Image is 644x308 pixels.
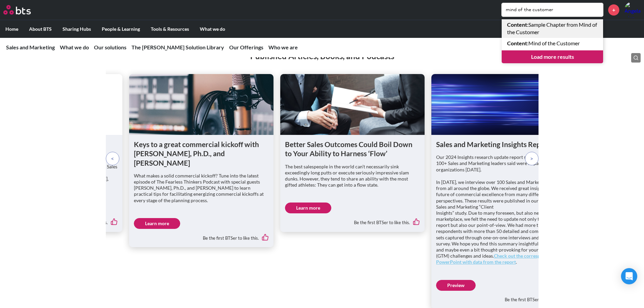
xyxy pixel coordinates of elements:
[436,280,476,291] a: Preview
[6,44,55,50] a: Sales and Marketing
[268,44,298,50] a: Who we are
[96,20,145,38] label: People & Learning
[436,179,571,265] p: In [DATE], we interview over 100 Sales and Marketing leaders from all around the globe. We receiv...
[229,44,263,50] a: Our Offerings
[3,5,43,15] a: Go home
[608,4,619,16] a: +
[507,21,527,28] strong: Content
[436,253,555,265] a: Check out the corresponding PowerPoint with data from the report
[145,20,194,38] label: Tools & Resources
[502,50,603,63] a: Load more results
[134,218,180,229] a: Learn more
[621,268,637,284] div: Open Intercom Messenger
[132,44,224,50] a: The [PERSON_NAME] Solution Library
[502,38,603,49] a: Content:Mind of the Customer
[285,164,420,188] p: The best salespeople in the world can’t necessarily sink exceedingly long putts or execute seriou...
[134,229,269,242] div: Be the first BTSer to like this.
[436,140,571,149] h1: Sales and Marketing Insights Report
[285,203,331,213] a: Learn more
[624,2,641,18] img: Angela Marques
[436,291,571,304] div: Be the first BTSer to like this.
[60,44,89,50] a: What we do
[24,20,57,38] label: About BTS
[285,213,420,227] div: Be the first BTSer to like this.
[285,140,420,158] h1: Better Sales Outcomes Could Boil Down to Your Ability to Harness ‘Flow’
[57,20,96,38] label: Sharing Hubs
[134,140,269,167] h1: Keys to a great commercial kickoff with [PERSON_NAME], Ph.D., and [PERSON_NAME]
[502,19,603,38] a: Content:Sample Chapter from Mind of the Customer
[194,20,231,38] label: What we do
[436,154,571,173] p: Our 2024 Insights research update report shares the trends that 100+ Sales and Marketing leaders ...
[134,173,269,204] p: What makes a solid commercial kickoff? Tune into the latest episode of The Fearless Thinkers Podc...
[507,40,527,46] strong: Content
[3,5,31,15] img: BTS Logo
[624,2,641,18] a: Profile
[94,44,126,50] a: Our solutions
